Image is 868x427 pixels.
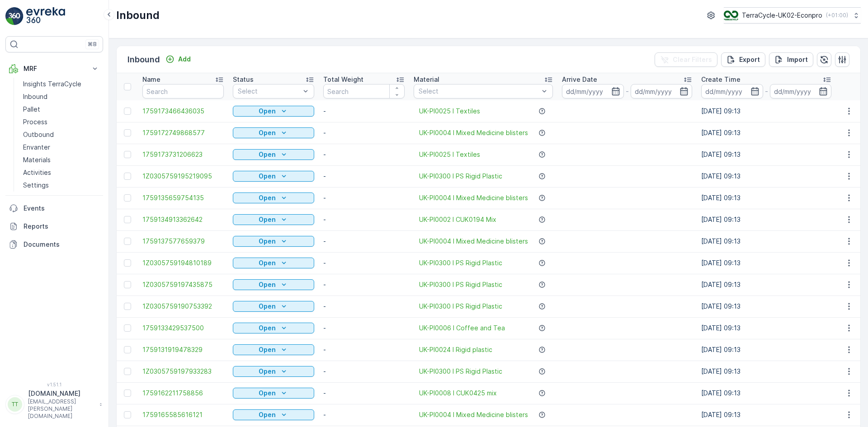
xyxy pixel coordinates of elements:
span: 1Z0305759197435875 [142,280,224,289]
a: UK-PI0300 I PS Rigid Plastic [419,280,502,289]
p: Open [259,172,276,181]
a: 1759173466436035 [142,107,224,116]
td: [DATE] 09:13 [697,209,836,230]
p: - [323,410,405,419]
p: Total Weight [323,75,363,84]
span: UK-PI0004 I Mixed Medicine blisters [419,128,528,137]
button: Open [233,301,314,312]
div: Toggle Row Selected [124,129,131,136]
span: 1759133429537500 [142,324,224,333]
td: [DATE] 09:13 [697,230,836,252]
span: UK-PI0025 I Textiles [419,107,480,116]
p: - [323,193,405,202]
button: Open [233,149,314,160]
p: - [626,86,629,97]
p: - [323,150,405,159]
a: 1759162211758856 [142,389,224,398]
p: - [323,345,405,354]
p: Envanter [23,143,50,152]
input: dd/mm/yyyy [631,84,693,99]
span: 1759173731206623 [142,150,224,159]
p: Status [233,75,254,84]
td: [DATE] 09:13 [697,317,836,339]
p: Open [259,302,276,311]
a: UK-PI0006 I Coffee and Tea [419,324,505,333]
button: TerraCycle-UK02-Econpro(+01:00) [724,7,861,23]
a: Materials [19,154,103,166]
td: [DATE] 09:13 [697,252,836,274]
span: UK-PI0300 I PS Rigid Plastic [419,258,502,267]
td: [DATE] 09:13 [697,100,836,122]
p: Open [259,410,276,419]
span: v 1.51.1 [5,382,103,387]
div: Toggle Row Selected [124,238,131,245]
div: Toggle Row Selected [124,281,131,288]
span: 1759131919478329 [142,345,224,354]
span: UK-PI0024 I Rigid plastic [419,345,492,354]
a: 1Z0305759197933283 [142,367,224,376]
p: Arrive Date [562,75,597,84]
p: - [323,107,405,116]
p: Settings [23,181,49,190]
span: UK-PI0025 I Textiles [419,150,480,159]
a: UK-PI0004 I Mixed Medicine blisters [419,193,528,202]
p: - [323,324,405,333]
p: Process [23,117,47,127]
a: Insights TerraCycle [19,78,103,90]
td: [DATE] 09:13 [697,274,836,296]
div: Toggle Row Selected [124,259,131,267]
button: Open [233,344,314,355]
div: Toggle Row Selected [124,173,131,180]
button: Import [769,52,813,67]
p: ( +01:00 ) [826,12,848,19]
p: Material [414,75,439,84]
p: Insights TerraCycle [23,80,81,89]
button: MRF [5,60,103,78]
a: Activities [19,166,103,179]
button: Open [233,192,314,203]
p: Documents [24,240,99,249]
p: - [323,237,405,246]
p: Select [238,87,300,96]
p: Create Time [701,75,741,84]
button: Open [233,171,314,182]
p: Import [787,55,808,64]
input: dd/mm/yyyy [562,84,624,99]
p: - [323,280,405,289]
span: 1Z0305759195219095 [142,172,224,181]
button: Open [233,323,314,333]
img: logo [5,7,24,25]
p: Pallet [23,105,40,114]
button: Open [233,236,314,247]
p: ⌘B [88,41,97,48]
div: Toggle Row Selected [124,108,131,115]
a: Process [19,116,103,128]
p: - [765,86,768,97]
p: Clear Filters [673,55,712,64]
td: [DATE] 09:13 [697,187,836,209]
button: Open [233,388,314,399]
td: [DATE] 09:13 [697,122,836,144]
a: 1759172749868577 [142,128,224,137]
button: Open [233,106,314,117]
a: Documents [5,235,103,253]
p: Inbound [116,8,160,23]
a: 1Z0305759190753392 [142,302,224,311]
p: Open [259,107,276,116]
input: Search [142,84,224,99]
button: Open [233,409,314,420]
button: Export [721,52,765,67]
div: Toggle Row Selected [124,368,131,375]
td: [DATE] 09:13 [697,165,836,187]
a: UK-PI0008 I CUK0425 mix [419,389,497,398]
button: Open [233,214,314,225]
span: UK-PI0004 I Mixed Medicine blisters [419,237,528,246]
p: Open [259,324,276,333]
